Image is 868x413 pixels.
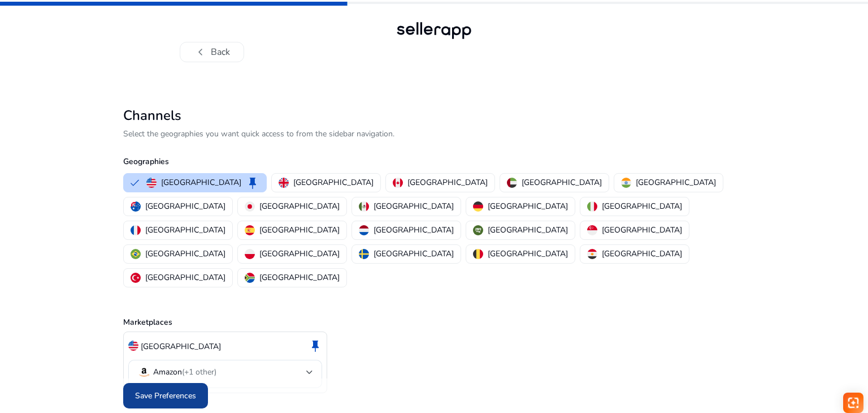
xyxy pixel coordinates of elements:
img: amazon.svg [137,365,151,379]
img: au.svg [131,201,141,212]
p: [GEOGRAPHIC_DATA] [145,224,225,236]
span: keep [309,339,322,352]
img: sa.svg [473,225,483,235]
p: [GEOGRAPHIC_DATA] [141,341,221,352]
span: keep [246,176,259,190]
p: [GEOGRAPHIC_DATA] [488,248,568,260]
img: us.svg [128,341,138,351]
img: us.svg [146,178,157,188]
img: nl.svg [359,225,369,235]
p: [GEOGRAPHIC_DATA] [374,248,454,260]
p: [GEOGRAPHIC_DATA] [636,177,716,188]
button: chevron_leftBack [180,42,244,62]
img: jp.svg [245,201,255,212]
p: Amazon [153,367,216,377]
img: ca.svg [393,178,403,188]
p: [GEOGRAPHIC_DATA] [145,248,225,260]
img: in.svg [621,178,631,188]
h2: Channels [123,107,745,124]
p: [GEOGRAPHIC_DATA] [488,224,568,236]
p: [GEOGRAPHIC_DATA] [602,200,682,212]
span: chevron_left [194,45,207,59]
p: [GEOGRAPHIC_DATA] [161,177,241,188]
p: Geographies [123,156,745,167]
img: pl.svg [245,249,255,259]
img: br.svg [131,249,141,259]
p: [GEOGRAPHIC_DATA] [374,200,454,212]
p: [GEOGRAPHIC_DATA] [602,248,682,260]
img: it.svg [587,201,597,212]
p: [GEOGRAPHIC_DATA] [259,224,340,236]
img: es.svg [245,225,255,235]
p: [GEOGRAPHIC_DATA] [259,248,340,260]
span: Save Preferences [135,390,196,402]
p: [GEOGRAPHIC_DATA] [407,177,488,188]
p: [GEOGRAPHIC_DATA] [374,224,454,236]
img: de.svg [473,201,483,212]
p: [GEOGRAPHIC_DATA] [522,177,602,188]
img: ae.svg [507,178,517,188]
img: uk.svg [279,178,289,188]
span: (+1 other) [182,367,216,377]
img: se.svg [359,249,369,259]
img: fr.svg [131,225,141,235]
p: [GEOGRAPHIC_DATA] [145,200,225,212]
p: [GEOGRAPHIC_DATA] [259,272,340,283]
p: [GEOGRAPHIC_DATA] [145,272,225,283]
p: [GEOGRAPHIC_DATA] [488,200,568,212]
p: [GEOGRAPHIC_DATA] [602,224,682,236]
img: mx.svg [359,201,369,212]
button: Save Preferences [123,383,208,408]
p: [GEOGRAPHIC_DATA] [259,200,340,212]
img: tr.svg [131,273,141,283]
p: Select the geographies you want quick access to from the sidebar navigation. [123,128,745,140]
img: sg.svg [587,225,597,235]
p: Marketplaces [123,316,745,328]
img: eg.svg [587,249,597,259]
img: za.svg [245,273,255,283]
img: be.svg [473,249,483,259]
p: [GEOGRAPHIC_DATA] [293,177,374,188]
